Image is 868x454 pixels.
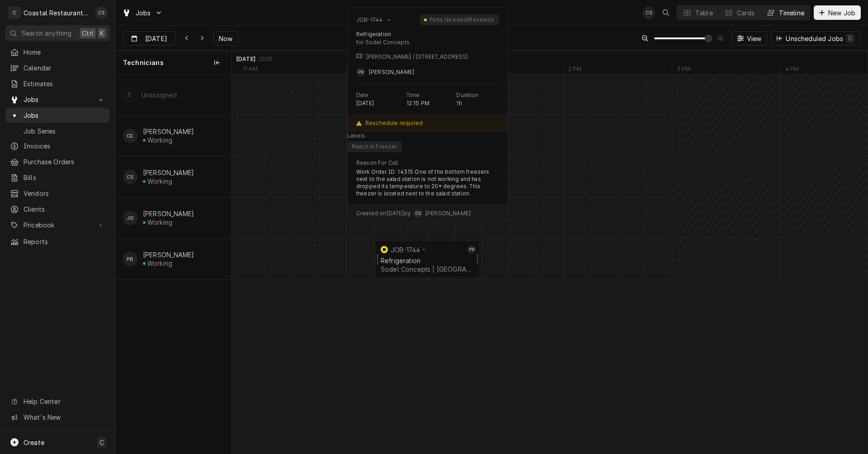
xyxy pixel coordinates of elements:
[24,141,105,151] span: Invoices
[95,6,108,19] div: CS
[456,100,462,107] p: 1h
[95,6,108,19] div: Chris Sockriter's Avatar
[346,65,371,75] div: Noon
[100,28,104,38] span: K
[22,28,71,38] span: Search anything
[116,74,231,454] div: left
[563,65,586,75] div: 2 PM
[771,31,861,46] button: Unscheduled Jobs0
[672,65,695,75] div: 3 PM
[5,139,110,153] a: Invoices
[123,129,137,143] div: CE
[136,8,151,18] span: Jobs
[24,220,92,230] span: Pricebook
[259,56,273,63] div: 2025
[826,8,857,18] span: New Job
[5,410,110,425] a: Go to What's New
[123,252,137,266] div: Phill Blush's Avatar
[5,186,110,201] a: Vendors
[24,157,105,167] span: Purchase Orders
[5,170,110,185] a: Bills
[429,16,495,23] div: Parts Needed/Research
[5,108,110,123] a: Jobs
[24,63,105,73] span: Calendar
[456,92,478,99] p: Duration
[5,394,110,409] a: Go to Help Center
[147,218,172,226] div: Working
[351,143,398,150] div: Reach in Freezer
[5,76,110,91] a: Estimates
[780,65,804,75] div: 4 PM
[24,439,44,446] span: Create
[143,169,194,176] div: [PERSON_NAME]
[232,74,868,454] div: normal
[123,211,137,225] div: James Gatton's Avatar
[123,129,137,143] div: Carlos Espin's Avatar
[365,120,423,127] span: Reschedule required
[24,412,104,422] span: What's New
[24,111,105,120] span: Jobs
[467,245,476,254] div: Phill Blush's Avatar
[642,6,655,19] div: Chris Sockriter's Avatar
[116,51,231,74] div: Technicians column. SPACE for context menu
[414,209,423,218] div: Chris Sockriter's Avatar
[123,252,137,266] div: PB
[391,246,420,254] div: JOB-1744
[5,154,110,169] a: Purchase Orders
[5,218,110,232] a: Go to Pricebook
[467,245,476,254] div: PB
[356,168,499,197] p: Work Order ID: 14315 One of the bottom freezers next to the salad station is not working and has ...
[406,100,429,107] p: 12:15 PM
[786,34,855,43] div: Unscheduled Jobs
[5,234,110,249] a: Reports
[82,28,94,38] span: Ctrl
[24,397,104,406] span: Help Center
[147,136,172,144] div: Working
[356,68,365,77] div: PB
[5,124,110,139] a: Job Series
[123,58,164,67] span: Technicians
[425,210,471,217] span: [PERSON_NAME]
[5,45,110,60] a: Home
[356,159,398,167] p: Reason For Call
[8,6,21,19] div: C
[118,5,166,20] a: Go to Jobs
[406,92,420,99] p: Time
[217,34,234,43] span: Now
[238,65,262,75] div: 11 AM
[143,210,194,218] div: [PERSON_NAME]
[24,189,105,198] span: Vendors
[695,8,713,18] div: Table
[356,210,411,217] span: Created on [DATE] by
[5,60,110,75] a: Calendar
[5,202,110,217] a: Clients
[24,79,105,88] span: Estimates
[732,31,768,46] button: View
[659,5,673,20] button: Open search
[356,39,499,46] div: for Sodel Concepts
[24,173,105,182] span: Bills
[369,69,414,75] span: [PERSON_NAME]
[414,209,423,218] div: CS
[356,100,374,107] p: [DATE]
[24,126,105,136] span: Job Series
[24,204,105,214] span: Clients
[99,438,104,447] span: C
[347,132,365,139] p: Labels
[24,95,92,104] span: Jobs
[143,251,194,259] div: [PERSON_NAME]
[147,259,172,267] div: Working
[779,8,804,18] div: Timeline
[143,128,194,135] div: [PERSON_NAME]
[123,170,137,184] div: CS
[737,8,755,18] div: Cards
[356,16,382,23] div: JOB-1744
[848,33,853,43] div: 0
[745,34,764,43] span: View
[366,53,468,60] p: [PERSON_NAME] / [STREET_ADDRESS]
[24,237,105,246] span: Reports
[24,8,90,18] div: Coastal Restaurant Repair
[381,257,474,264] div: Refrigeration
[123,211,137,225] div: JG
[814,5,861,20] button: New Job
